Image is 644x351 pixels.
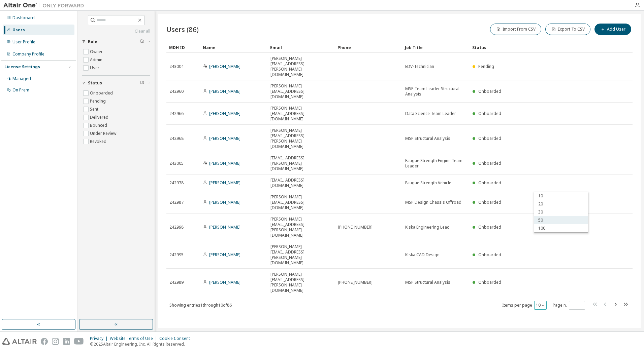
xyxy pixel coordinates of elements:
[478,279,501,285] span: Onboarded
[169,180,184,186] span: 242978
[270,272,332,293] span: [PERSON_NAME][EMAIL_ADDRESS][PERSON_NAME][DOMAIN_NAME]
[478,64,494,69] span: Pending
[140,80,144,86] span: Clear filter
[209,88,240,94] a: [PERSON_NAME]
[209,279,240,285] a: [PERSON_NAME]
[490,24,541,35] button: Import From CSV
[90,97,107,105] label: Pending
[4,64,40,70] div: License Settings
[405,42,467,53] div: Job Title
[166,25,199,34] span: Users (86)
[209,252,240,258] a: [PERSON_NAME]
[270,194,332,210] span: [PERSON_NAME][EMAIL_ADDRESS][DOMAIN_NAME]
[169,89,184,94] span: 242960
[52,338,59,345] img: instagram.svg
[209,224,240,230] a: [PERSON_NAME]
[169,200,184,205] span: 242987
[209,111,240,116] a: [PERSON_NAME]
[140,39,144,44] span: Clear filter
[338,280,373,285] span: [PHONE_NUMBER]
[534,200,588,208] div: 20
[169,42,197,53] div: MDH ID
[88,80,102,86] span: Status
[270,42,332,53] div: Email
[478,160,501,166] span: Onboarded
[338,225,373,230] span: [PHONE_NUMBER]
[169,225,184,230] span: 242998
[270,155,332,171] span: [EMAIL_ADDRESS][PERSON_NAME][DOMAIN_NAME]
[405,158,466,169] span: Fatigue Strength Engine Team Leader
[337,42,399,53] div: Phone
[534,192,588,200] div: 10
[209,135,240,141] a: [PERSON_NAME]
[478,224,501,230] span: Onboarded
[74,338,84,345] img: youtube.svg
[12,51,44,57] div: Company Profile
[478,199,501,205] span: Onboarded
[270,244,332,266] span: [PERSON_NAME][EMAIL_ADDRESS][PERSON_NAME][DOMAIN_NAME]
[502,301,547,310] span: Items per page
[90,138,108,146] label: Revoked
[405,200,461,205] span: MSP Design Chassis Offroad
[12,15,35,21] div: Dashboard
[12,39,35,45] div: User Profile
[594,24,631,35] button: Add User
[63,338,70,345] img: linkedin.svg
[270,56,332,77] span: [PERSON_NAME][EMAIL_ADDRESS][PERSON_NAME][DOMAIN_NAME]
[405,180,451,186] span: Fatigue Strength Vehicle
[209,64,240,69] a: [PERSON_NAME]
[209,160,240,166] a: [PERSON_NAME]
[405,111,456,116] span: Data Science Team Leader
[472,42,598,53] div: Status
[90,336,110,341] div: Privacy
[110,336,159,341] div: Website Terms of Use
[82,34,150,49] button: Role
[90,129,118,138] label: Under Review
[203,42,265,53] div: Name
[12,27,25,33] div: Users
[270,178,332,188] span: [EMAIL_ADDRESS][DOMAIN_NAME]
[41,338,48,345] img: facebook.svg
[90,113,110,121] label: Delivered
[169,136,184,141] span: 242968
[159,336,194,341] div: Cookie Consent
[478,111,501,116] span: Onboarded
[405,136,450,141] span: MSP Structural Analysis
[90,56,104,64] label: Admin
[169,302,232,308] span: Showing entries 1 through 10 of 86
[90,64,101,72] label: User
[90,89,114,97] label: Onboarded
[405,86,466,97] span: MSP Team Leader Structural Analysis
[478,135,501,141] span: Onboarded
[478,252,501,258] span: Onboarded
[169,280,184,285] span: 242989
[209,180,240,186] a: [PERSON_NAME]
[478,180,501,186] span: Onboarded
[405,225,450,230] span: Kiska Engineering Lead
[270,83,332,100] span: [PERSON_NAME][EMAIL_ADDRESS][DOMAIN_NAME]
[12,87,29,93] div: On Prem
[405,280,450,285] span: MSP Structural Analysis
[88,39,97,44] span: Role
[169,161,184,166] span: 243005
[270,106,332,122] span: [PERSON_NAME][EMAIL_ADDRESS][DOMAIN_NAME]
[545,24,590,35] button: Export To CSV
[553,301,585,310] span: Page n.
[82,29,150,34] a: Clear all
[169,64,184,69] span: 243004
[478,88,501,94] span: Onboarded
[209,199,240,205] a: [PERSON_NAME]
[534,224,588,232] div: 100
[90,48,104,56] label: Owner
[169,252,184,258] span: 242995
[90,105,100,113] label: Sent
[82,76,150,90] button: Status
[90,341,194,347] p: © 2025 Altair Engineering, Inc. All Rights Reserved.
[405,252,440,258] span: Kiska CAD Design
[169,111,184,116] span: 242966
[2,338,37,345] img: altair_logo.svg
[534,216,588,224] div: 50
[405,64,434,69] span: EDV-Technician
[534,208,588,216] div: 30
[12,76,31,81] div: Managed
